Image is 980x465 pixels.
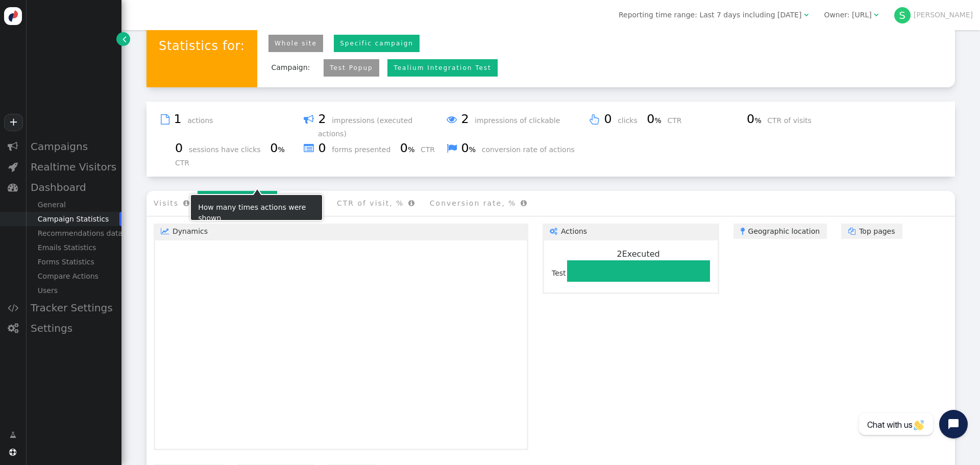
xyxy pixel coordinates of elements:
small: % [754,116,762,125]
div: Realtime Visitors [26,157,121,177]
div: Forms Statistics [26,255,121,269]
div: S [894,7,911,23]
li: CTR of visit, % [330,191,423,216]
span:  [8,323,18,333]
div: Compare Actions [26,269,121,283]
div: General [26,198,121,212]
span: 0 [747,112,765,126]
span: forms presented [332,145,398,154]
span:  [304,141,314,156]
a: Top pages [841,224,902,238]
span: 0 [647,112,665,126]
span: 2 [461,112,472,126]
span:  [447,112,457,127]
span: impressions of clickable [475,116,567,125]
span: 2 [318,112,329,126]
span: conversion rate of actions [482,145,582,154]
span: 0 [270,141,288,155]
span:  [161,112,169,127]
div: How many times actions were shown [198,202,314,213]
a:  [116,32,130,46]
small: % [408,145,415,154]
span:  [741,228,748,235]
span: 0 [318,141,329,155]
a: Test Popup [330,64,373,71]
div: Settings [26,318,121,338]
a: Whole site [268,35,323,53]
span: 0 [461,141,479,155]
span: sessions have clicks [189,145,268,154]
span: 0 [175,141,186,155]
li: Clicks [277,191,330,216]
div: Campaign Statistics [26,212,121,226]
span:  [550,228,561,235]
span:  [122,34,127,44]
a:  [3,426,23,444]
span: 0 [604,112,615,126]
span:  [8,162,18,172]
td: Test [551,248,567,285]
span: CTR of visits [767,116,819,125]
a: S[PERSON_NAME] [894,11,973,19]
a: Dynamics [154,224,528,238]
span: clicks [618,116,645,125]
span:  [8,141,18,152]
span:  [183,200,190,207]
span: CTR [421,145,442,154]
span: Reporting time range: Last 7 days including [DATE] [619,11,801,19]
span: CTR [175,159,197,167]
div: Campaigns [26,136,121,157]
li: Conversion rate, % [423,191,535,216]
a: Geographic location [733,224,827,238]
div: Owner: [URL] [824,10,871,20]
small: % [469,145,476,154]
div: Dashboard [26,177,121,198]
div: Recommendations data [26,226,121,240]
div: Users [26,283,121,298]
img: logo-icon.svg [4,7,22,25]
span: impressions (executed actions) [318,116,412,138]
li: Campaign: [264,55,317,80]
span:  [874,11,878,18]
span:  [804,11,808,18]
div: Statistics for: [146,25,257,88]
a: Specific campaign [334,35,420,53]
div: Executed [567,248,710,260]
span:  [9,449,16,456]
small: % [654,116,661,125]
span: CTR [667,116,689,125]
li: Impressions [198,191,277,216]
span:  [848,228,859,235]
span:  [447,141,457,156]
a: Tealium Integration Test [394,64,491,71]
span:  [161,228,173,235]
span: actions [187,116,220,125]
a: Actions [543,224,719,238]
span:  [10,430,16,440]
span: 1 [174,112,185,126]
a: + [4,114,22,131]
small: % [278,145,285,154]
div: Tracker Settings [26,298,121,318]
span:  [8,303,18,313]
li: Visits [146,191,198,216]
span:  [521,200,528,207]
span:  [8,182,18,192]
span:  [590,112,600,127]
span: 0 [400,141,419,155]
span:  [304,112,314,127]
span: 2 [617,249,622,259]
span:  [408,200,415,207]
div: Emails Statistics [26,240,121,255]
